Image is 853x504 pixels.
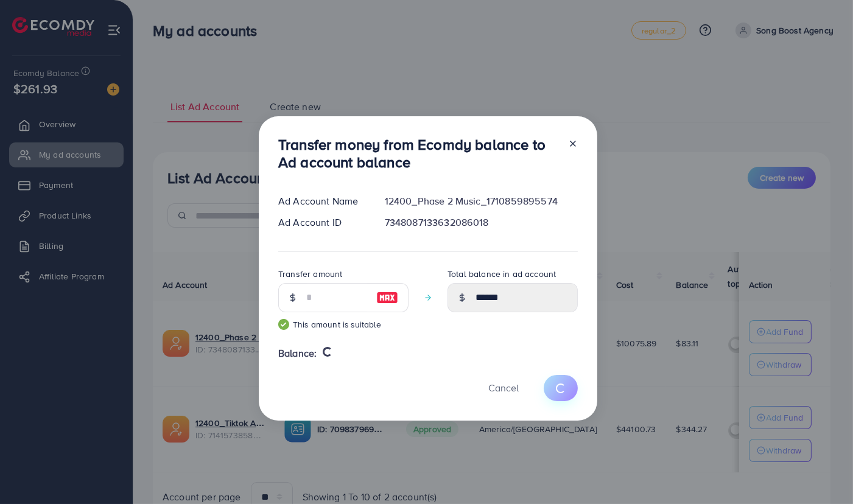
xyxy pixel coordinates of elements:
label: Total balance in ad account [448,268,556,280]
img: guide [278,319,289,330]
div: 7348087133632086018 [375,215,588,229]
button: Cancel [473,375,534,401]
span: Balance: [278,346,317,360]
label: Transfer amount [278,268,342,280]
div: Ad Account ID [269,215,375,229]
div: 12400_Phase 2 Music_1710859895574 [375,194,588,208]
iframe: Chat [801,449,844,495]
h3: Transfer money from Ecomdy balance to Ad account balance [278,136,558,171]
span: Cancel [488,381,519,394]
div: Ad Account Name [269,194,375,208]
img: image [376,290,398,305]
small: This amount is suitable [278,318,409,331]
